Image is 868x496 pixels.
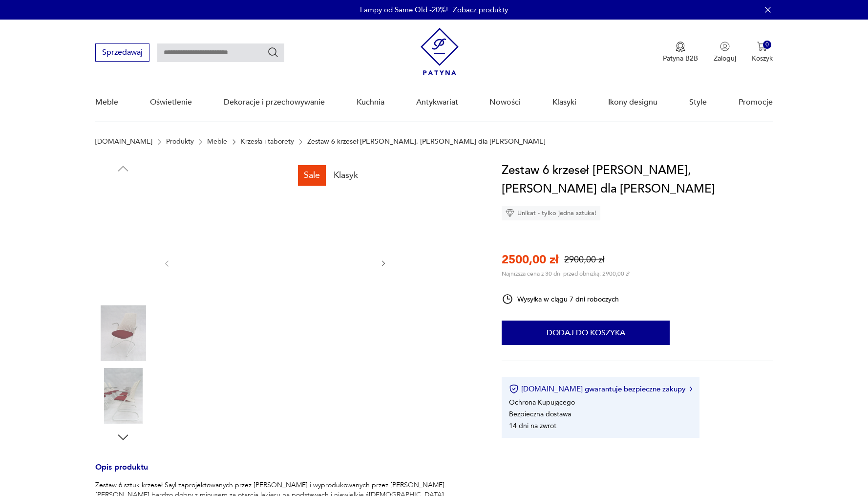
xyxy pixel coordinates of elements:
img: Zdjęcie produktu Zestaw 6 krzeseł Sayl, Yves Béhar dla Herman Miller [95,243,151,299]
a: Dekoracje i przechowywanie [224,84,325,121]
div: Sale [298,165,326,186]
img: Patyna - sklep z meblami i dekoracjami vintage [421,28,459,75]
a: Antykwariat [416,84,458,121]
img: Ikonka użytkownika [720,42,730,51]
a: Produkty [166,138,194,146]
div: 0 [763,41,771,49]
p: 2500,00 zł [502,252,558,268]
a: Meble [95,84,118,121]
a: Ikona medaluPatyna B2B [663,42,698,63]
a: Oświetlenie [150,84,192,121]
p: Patyna B2B [663,54,698,63]
button: Szukaj [267,46,279,58]
p: Koszyk [752,54,773,63]
img: Ikona diamentu [506,209,514,217]
div: Wysyłka w ciągu 7 dni roboczych [502,293,619,305]
a: [DOMAIN_NAME] [95,138,152,146]
button: Sprzedawaj [95,43,149,62]
p: Lampy od Same Old -20%! [360,5,448,15]
p: 2900,00 zł [564,254,604,266]
a: Zobacz produkty [453,5,508,15]
p: Zestaw 6 krzeseł [PERSON_NAME], [PERSON_NAME] dla [PERSON_NAME] [307,138,546,146]
img: Zdjęcie produktu Zestaw 6 krzeseł Sayl, Yves Béhar dla Herman Miller [181,161,369,364]
a: Nowości [489,84,521,121]
div: Unikat - tylko jedna sztuka! [502,206,600,220]
button: Dodaj do koszyka [502,321,670,345]
div: Klasyk [328,165,364,186]
button: Patyna B2B [663,42,698,63]
li: Bezpieczna dostawa [509,410,571,419]
img: Ikona certyfikatu [509,384,519,394]
a: Krzesła i taborety [241,138,294,146]
img: Zdjęcie produktu Zestaw 6 krzeseł Sayl, Yves Béhar dla Herman Miller [95,305,151,361]
button: Zaloguj [714,42,736,63]
img: Ikona strzałki w prawo [690,387,693,391]
button: [DOMAIN_NAME] gwarantuje bezpieczne zakupy [509,384,692,394]
a: Promocje [739,84,773,121]
li: 14 dni na zwrot [509,421,556,431]
img: Ikona medalu [676,42,685,52]
h3: Opis produktu [95,464,478,480]
img: Ikona koszyka [757,42,767,51]
a: Sprzedawaj [95,50,149,57]
p: Najniższa cena z 30 dni przed obniżką: 2900,00 zł [502,270,630,278]
a: Klasyki [552,84,576,121]
p: Zaloguj [714,54,736,63]
a: Meble [207,138,227,146]
h1: Zestaw 6 krzeseł [PERSON_NAME], [PERSON_NAME] dla [PERSON_NAME] [502,161,772,198]
a: Kuchnia [357,84,384,121]
a: Style [689,84,707,121]
li: Ochrona Kupującego [509,398,575,407]
a: Ikony designu [608,84,657,121]
img: Zdjęcie produktu Zestaw 6 krzeseł Sayl, Yves Béhar dla Herman Miller [95,368,151,424]
img: Zdjęcie produktu Zestaw 6 krzeseł Sayl, Yves Béhar dla Herman Miller [95,181,151,237]
button: 0Koszyk [752,42,773,63]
